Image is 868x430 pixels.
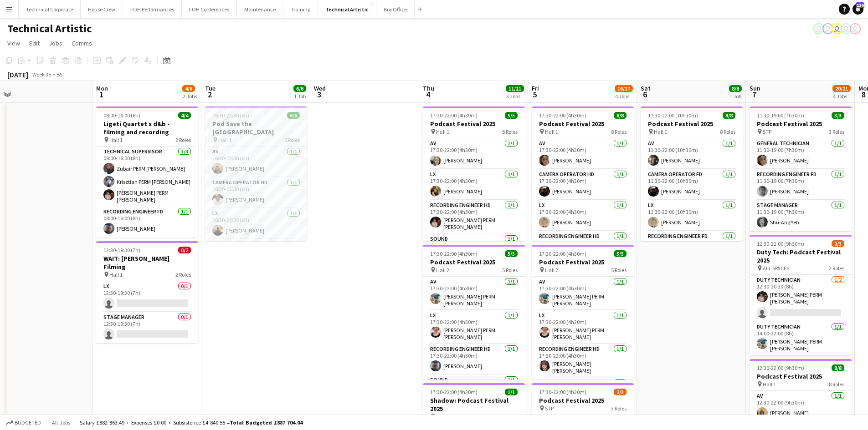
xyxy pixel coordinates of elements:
span: Wed [314,84,326,92]
app-card-role: LX1/117:30-22:00 (4h30m)[PERSON_NAME] PERM [PERSON_NAME] [532,310,634,344]
app-card-role: Recording Engineer FD1/111:30-19:00 (7h30m)[PERSON_NAME] [750,169,852,200]
span: 5 [530,89,539,100]
span: 12:30-19:30 (7h) [103,247,140,253]
app-card-role: LX1/117:30-22:00 (4h30m)[PERSON_NAME] [423,169,525,200]
app-job-card: 17:30-22:00 (4h30m)5/5Podcast Festival 2025 Hall 25 RolesAV1/117:30-22:00 (4h30m)[PERSON_NAME] PE... [423,245,525,379]
div: 11:30-19:00 (7h30m)3/3Podcast Festival 2025 STP3 RolesGeneral Technician1/111:30-19:00 (7h30m)[PE... [750,106,852,231]
app-card-role: Camera Operator HD1/116:30-22:30 (6h)[PERSON_NAME] [205,177,307,208]
div: 12:30-19:30 (7h)0/2WAIT: [PERSON_NAME] Filming Hall 12 RolesLX0/112:30-19:30 (7h) Stage Manager0/... [96,241,198,343]
span: 11:30-22:00 (10h30m) [648,112,698,119]
h3: Ligeti Quartet x d&b - filming and recording [96,120,198,136]
h3: WAIT: [PERSON_NAME] Filming [96,254,198,271]
app-job-card: 12:30-22:00 (9h30m)2/3Duty Tech: Podcast Festival 2025 ALL SPACES2 RolesDuty Technician1/212:30-2... [750,235,852,355]
app-user-avatar: Abby Hubbard [832,23,842,34]
h3: Podcast Festival 2025 [750,120,852,128]
span: 2/3 [614,389,627,395]
span: 17:30-22:00 (4h30m) [539,250,586,257]
span: 6 Roles [284,137,300,143]
h3: Podcast Festival 2025 [750,372,852,380]
app-user-avatar: Liveforce Admin [841,23,852,34]
div: 4 Jobs [833,93,850,100]
span: Hall 1 [436,128,449,135]
div: 4 Jobs [615,93,632,100]
button: Technical Corporate [19,0,81,18]
app-card-role: General Technician1/111:30-19:00 (7h30m)[PERSON_NAME] [750,138,852,169]
div: 17:30-22:00 (4h30m)5/5Podcast Festival 2025 Hall 25 RolesAV1/117:30-22:00 (4h30m)[PERSON_NAME] PE... [532,245,634,379]
h3: Shadow: Podcast Festival 2025 [423,396,525,413]
span: 08:00-16:00 (8h) [103,112,140,119]
app-card-role: Sound1/1 [423,234,525,265]
span: 6/6 [287,112,300,119]
span: 8 Roles [611,128,627,135]
app-card-role: AV1/117:30-22:00 (4h30m)[PERSON_NAME] [423,138,525,169]
app-card-role: Camera Operator HD1/117:30-22:00 (4h30m)[PERSON_NAME] [532,169,634,200]
a: Jobs [45,37,66,49]
span: 2/3 [832,240,844,247]
span: 5 Roles [502,267,518,273]
span: 4 [421,89,434,100]
span: Sat [641,84,651,92]
h3: Podcast Festival 2025 [423,258,525,266]
span: 5/5 [614,250,627,257]
span: 11/11 [506,85,524,92]
span: Jobs [49,39,62,47]
span: Total Budgeted £887 704.04 [230,419,303,426]
span: 17:30-22:00 (4h30m) [430,250,478,257]
app-job-card: 11:30-22:00 (10h30m)8/8Podcast Festival 2025 Hall 18 RolesAV1/111:30-22:00 (10h30m)[PERSON_NAME]C... [641,106,743,241]
span: 17:30-22:00 (4h30m) [539,112,586,119]
div: 1 Job [729,93,741,100]
span: 4/6 [182,85,195,92]
h3: Pod Save the [GEOGRAPHIC_DATA] [205,120,307,136]
span: View [7,39,20,47]
app-job-card: 17:30-22:00 (4h30m)5/5Podcast Festival 2025 Hall 15 RolesAV1/117:30-22:00 (4h30m)[PERSON_NAME]LX1... [423,106,525,241]
app-card-role: Recording Engineer HD1/1 [205,239,307,273]
h3: Podcast Festival 2025 [532,396,634,405]
app-card-role: Recording Engineer HD1/117:30-22:00 (4h30m)[PERSON_NAME] PERM [PERSON_NAME] [423,200,525,234]
app-card-role: LX1/117:30-22:00 (4h30m)[PERSON_NAME] PERM [PERSON_NAME] [423,310,525,344]
h1: Technical Artistic [7,22,92,35]
div: 3 Jobs [506,93,524,100]
button: FOH Conferences [182,0,237,18]
span: 4/4 [178,112,191,119]
h3: Podcast Festival 2025 [641,120,743,128]
span: 5 Roles [611,267,627,273]
span: Edit [29,39,40,47]
app-card-role: Recording Engineer HD1/117:30-22:00 (4h30m) [532,231,634,265]
span: 1 Role [504,413,518,420]
span: 12:30-22:00 (9h30m) [757,240,804,247]
span: 5/5 [505,250,518,257]
span: Hall 2 [545,267,558,273]
app-card-role: Stage Manager0/112:30-19:30 (7h) [96,312,198,343]
span: Hall 1 [218,137,231,143]
app-user-avatar: Sally PERM Pochciol [822,23,833,34]
span: 16:30-22:30 (6h) [212,112,249,119]
app-job-card: 16:30-22:30 (6h)6/6Pod Save the [GEOGRAPHIC_DATA] Hall 16 RolesAV1/116:30-22:30 (6h)[PERSON_NAME]... [205,106,307,241]
span: 3 [313,89,326,100]
app-card-role: AV1/117:30-22:00 (4h30m)[PERSON_NAME] [532,138,634,169]
div: Salary £882 863.49 + Expenses £0.00 + Subsistence £4 840.55 = [80,419,303,426]
span: ALL SPACES [763,265,789,272]
span: Tue [205,84,216,92]
span: Mon [96,84,108,92]
div: [DATE] [7,70,28,79]
h3: Duty Tech: Podcast Festival 2025 [750,248,852,264]
button: House Crew [81,0,123,18]
app-card-role: Stage Manager1/111:30-19:00 (7h30m)Shu-Ang Yeh [750,200,852,231]
span: 2 Roles [175,271,191,278]
h3: Podcast Festival 2025 [532,120,634,128]
span: 6/6 [293,85,306,92]
span: Hall 1 [109,271,123,278]
app-card-role: AV1/116:30-22:30 (6h)[PERSON_NAME] [205,147,307,177]
span: 3 Roles [611,405,627,412]
div: 08:00-16:00 (8h)4/4Ligeti Quartet x d&b - filming and recording Hall 12 RolesTechnical Supervisor... [96,106,198,238]
span: 12:30-22:00 (9h30m) [757,364,804,371]
a: View [4,37,24,49]
button: Technical Artistic [318,0,376,18]
span: 8 Roles [720,128,735,135]
div: 17:30-22:00 (4h30m)8/8Podcast Festival 2025 Hall 18 RolesAV1/117:30-22:00 (4h30m)[PERSON_NAME]Cam... [532,106,634,241]
span: Hall 1 [109,137,123,143]
span: 8/8 [614,112,627,119]
span: 8/8 [729,85,742,92]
